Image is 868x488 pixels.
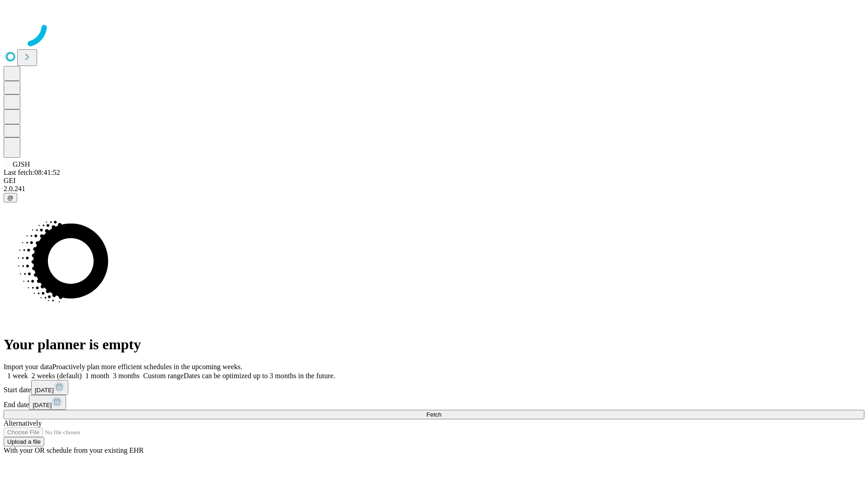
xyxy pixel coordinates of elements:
[35,387,54,394] span: [DATE]
[85,372,109,380] span: 1 month
[4,336,864,353] h1: Your planner is empty
[4,446,144,454] span: With your OR schedule from your existing EHR
[33,402,52,408] span: [DATE]
[4,419,42,427] span: Alternatively
[143,372,184,380] span: Custom range
[4,185,864,193] div: 2.0.241
[31,380,68,395] button: [DATE]
[29,395,66,410] button: [DATE]
[4,363,52,371] span: Import your data
[4,193,17,202] button: @
[184,372,335,380] span: Dates can be optimized up to 3 months in the future.
[4,177,864,185] div: GEI
[426,411,441,418] span: Fetch
[113,372,140,380] span: 3 months
[7,194,14,201] span: @
[4,410,864,419] button: Fetch
[52,363,242,371] span: Proactively plan more efficient schedules in the upcoming weeks.
[4,395,864,410] div: End date
[7,372,28,380] span: 1 week
[13,160,30,168] span: GJSH
[4,380,864,395] div: Start date
[32,372,82,380] span: 2 weeks (default)
[4,169,60,176] span: Last fetch: 08:41:52
[4,437,44,446] button: Upload a file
